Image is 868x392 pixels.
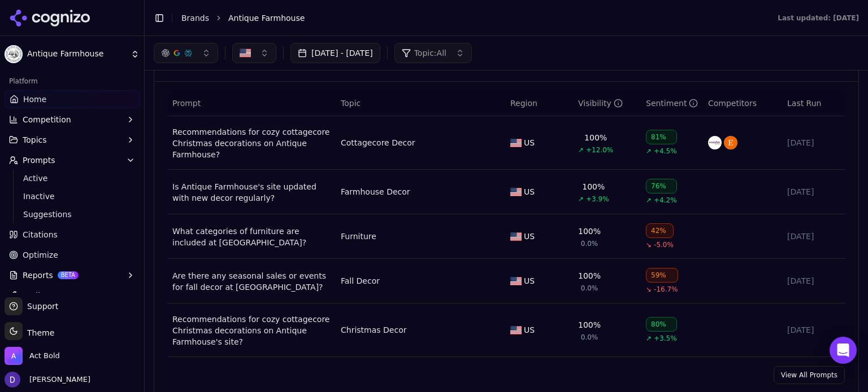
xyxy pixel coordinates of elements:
[787,324,840,336] div: [DATE]
[23,290,53,301] span: Toolbox
[654,147,677,156] span: +4.5%
[5,266,140,284] button: ReportsBETA
[341,231,376,242] a: Furniture
[172,181,332,204] a: Is Antique Farmhouse's site updated with new decor regularly?
[5,372,20,387] img: David White
[172,98,201,109] span: Prompt
[5,111,140,129] button: Competition
[787,137,840,148] div: [DATE]
[58,271,79,279] span: BETA
[646,317,677,332] div: 80%
[341,98,361,109] span: Topic
[578,146,584,155] span: ↗
[23,173,121,184] span: Active
[181,12,755,24] nav: breadcrumb
[578,319,601,331] div: 100%
[783,91,845,116] th: Last Run
[240,47,251,59] img: United States
[510,326,522,334] img: US flag
[510,98,537,109] span: Region
[787,231,840,242] div: [DATE]
[172,126,332,160] a: Recommendations for cozy cottagecore Christmas decorations on Antique Farmhouse?
[23,301,58,312] span: Support
[23,155,55,166] span: Prompts
[646,223,674,238] div: 42%
[646,196,652,205] span: ↗
[25,375,90,385] span: [PERSON_NAME]
[23,191,121,202] span: Inactive
[341,275,380,287] a: Fall Decor
[5,131,140,149] button: Topics
[524,137,535,148] span: US
[23,229,58,240] span: Citations
[5,372,90,387] button: Open user button
[524,275,535,287] span: US
[510,277,522,285] img: US flag
[581,333,598,342] span: 0.0%
[646,268,678,283] div: 59%
[578,98,623,109] div: Visibility
[646,147,652,156] span: ↗
[5,151,140,169] button: Prompts
[574,91,641,116] th: brandMentionRate
[23,134,47,146] span: Topics
[414,47,446,59] span: Topic: All
[168,91,336,116] th: Prompt
[341,186,410,197] a: Farmhouse Decor
[341,324,406,336] a: Christmas Decor
[23,209,121,220] span: Suggestions
[830,337,857,364] div: Open Intercom Messenger
[724,136,737,149] img: etsy
[19,206,126,222] a: Suggestions
[29,351,60,361] span: Act Bold
[23,114,71,125] span: Competition
[578,226,601,237] div: 100%
[5,45,23,63] img: Antique Farmhouse
[646,179,677,193] div: 76%
[506,91,574,116] th: Region
[787,275,840,287] div: [DATE]
[23,249,58,261] span: Optimize
[510,139,522,147] img: US flag
[168,91,845,357] div: Data table
[290,43,380,63] button: [DATE] - [DATE]
[5,287,140,305] button: Toolbox
[23,328,54,337] span: Theme
[23,94,46,105] span: Home
[646,334,652,343] span: ↗
[5,246,140,264] a: Optimize
[228,12,305,24] span: Antique Farmhouse
[524,231,535,242] span: US
[172,270,332,293] a: Are there any seasonal sales or events for fall decor at [GEOGRAPHIC_DATA]?
[654,285,678,294] span: -16.7%
[19,188,126,204] a: Inactive
[172,314,332,347] a: Recommendations for cozy cottagecore Christmas decorations on Antique Farmhouse's site?
[341,137,415,148] a: Cottagecore Decor
[582,181,605,192] div: 100%
[646,98,698,109] div: Sentiment
[654,196,677,205] span: +4.2%
[19,170,126,186] a: Active
[774,366,845,384] a: View All Prompts
[584,132,607,143] div: 100%
[5,347,23,365] img: Act Bold
[704,91,783,116] th: Competitors
[787,98,821,109] span: Last Run
[586,146,613,155] span: +12.0%
[787,186,840,197] div: [DATE]
[578,270,601,281] div: 100%
[654,240,674,249] span: -5.0%
[181,14,209,23] a: Brands
[5,90,140,108] a: Home
[524,324,535,336] span: US
[524,186,535,197] span: US
[336,91,506,116] th: Topic
[27,49,126,59] span: Antique Farmhouse
[708,98,757,109] span: Competitors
